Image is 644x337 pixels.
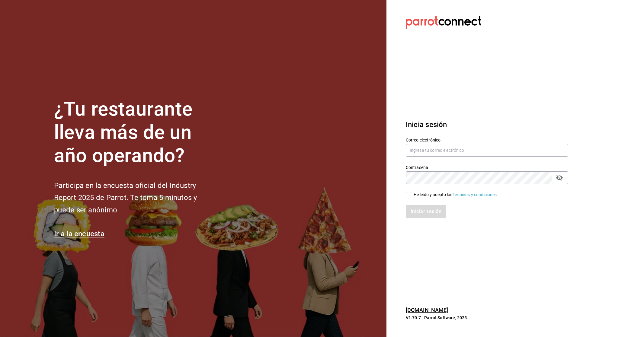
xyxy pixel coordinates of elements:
[54,230,104,238] a: Ir a la encuesta
[554,173,565,183] button: passwordField
[406,119,568,130] h3: Inicia sesión
[406,315,568,321] p: V1.70.7 - Parrot Software, 2025.
[54,180,217,216] h2: Participa en la encuesta oficial del Industry Report 2025 de Parrot. Te toma 5 minutos y puede se...
[406,165,568,170] label: Contraseña
[406,307,448,313] a: [DOMAIN_NAME]
[453,192,498,197] a: Términos y condiciones.
[406,138,568,142] label: Correo electrónico
[414,192,498,198] div: He leído y acepto los
[54,98,217,167] h1: ¿Tu restaurante lleva más de un año operando?
[406,144,568,157] input: Ingresa tu correo electrónico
